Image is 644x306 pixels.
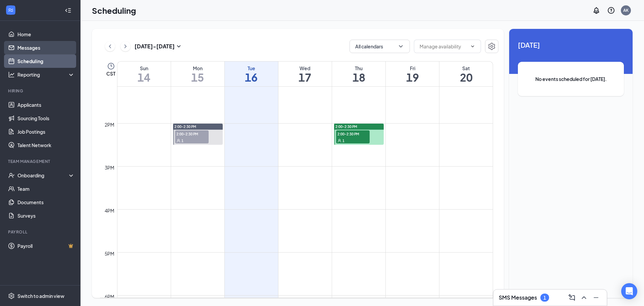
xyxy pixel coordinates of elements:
svg: User [337,139,341,143]
a: Applicants [17,98,75,112]
button: ChevronLeft [105,41,115,51]
div: 6pm [103,293,116,300]
span: 1 [181,138,183,143]
svg: WorkstreamLogo [7,7,14,13]
svg: ChevronDown [470,44,475,49]
span: [DATE] [518,40,624,50]
button: ComposeMessage [567,292,577,303]
a: Talent Network [17,138,75,152]
button: ChevronUp [579,292,589,303]
a: September 17, 2025 [278,61,332,86]
svg: ComposeMessage [568,294,576,302]
a: Surveys [17,209,75,222]
div: Thu [332,65,385,72]
a: September 16, 2025 [225,61,278,86]
a: Scheduling [17,54,75,68]
svg: SmallChevronDown [175,42,183,50]
div: Tue [225,65,278,72]
span: 1 [342,138,344,143]
div: Team Management [8,159,73,164]
div: Sun [117,65,171,72]
svg: Notifications [592,6,600,14]
button: All calendarsChevronDown [350,40,410,53]
div: 2pm [103,121,116,128]
svg: User [176,139,180,143]
a: Team [17,182,75,195]
svg: QuestionInfo [607,6,615,14]
div: AK [623,7,629,13]
button: Minimize [591,292,601,303]
div: Mon [171,65,224,72]
h1: 20 [439,72,493,83]
span: 2:00-2:30 PM [335,124,357,129]
div: Sat [439,65,493,72]
div: Onboarding [17,172,69,179]
h1: 19 [386,72,439,83]
button: ChevronRight [120,41,130,51]
svg: ChevronDown [397,43,404,50]
h1: 18 [332,72,385,83]
svg: ChevronLeft [107,42,113,50]
a: PayrollCrown [17,239,75,253]
h3: SMS Messages [499,294,537,301]
span: 2:00-2:30 PM [174,124,196,129]
h3: [DATE] - [DATE] [135,43,175,50]
svg: UserCheck [8,172,15,179]
svg: Clock [107,62,115,70]
input: Manage availability [420,43,467,50]
div: 1 [543,295,546,301]
div: Switch to admin view [17,293,64,299]
svg: Settings [488,42,496,50]
a: Job Postings [17,125,75,138]
svg: ChevronUp [580,294,588,302]
div: 5pm [103,250,116,257]
svg: Collapse [65,7,71,14]
span: 2:00-2:30 PM [336,130,370,137]
span: No events scheduled for [DATE]. [531,75,610,83]
a: Messages [17,41,75,54]
div: 3pm [103,164,116,171]
div: Fri [386,65,439,72]
svg: Analysis [8,71,15,78]
div: Payroll [8,229,73,235]
a: September 14, 2025 [117,61,171,86]
svg: ChevronRight [122,42,129,50]
span: 2:00-2:30 PM [175,130,209,137]
h1: 17 [278,72,332,83]
span: CST [106,70,115,77]
div: Open Intercom Messenger [621,283,637,299]
a: September 20, 2025 [439,61,493,86]
h1: 15 [171,72,224,83]
div: Reporting [17,71,75,78]
a: September 19, 2025 [386,61,439,86]
h1: 16 [225,72,278,83]
div: 4pm [103,207,116,214]
h1: Scheduling [92,5,136,16]
button: Settings [485,40,498,53]
div: Hiring [8,88,73,94]
a: Sourcing Tools [17,112,75,125]
a: Home [17,28,75,41]
h1: 14 [117,72,171,83]
a: September 15, 2025 [171,61,224,86]
a: Documents [17,195,75,209]
svg: Minimize [592,294,600,302]
svg: Settings [8,293,15,299]
div: Wed [278,65,332,72]
a: September 18, 2025 [332,61,385,86]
